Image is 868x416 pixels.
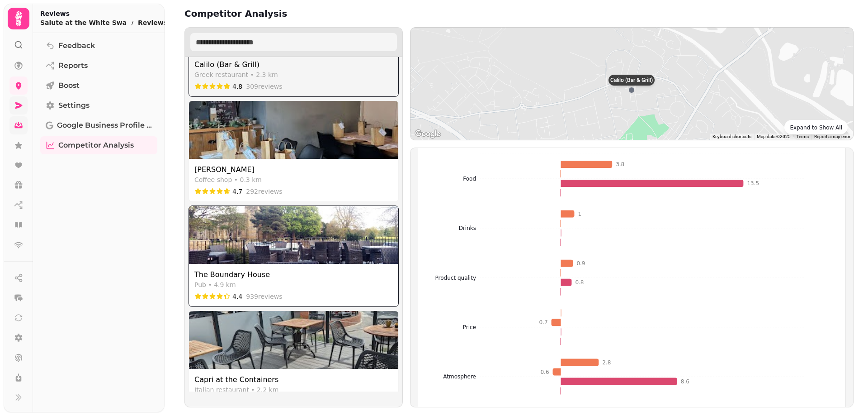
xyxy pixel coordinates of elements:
h2: Competitor Analysis [184,7,287,20]
tspan: 0.8 [575,279,584,286]
div: Calilo (Bar & Grill) [194,59,393,70]
a: Boost [40,77,157,95]
div: The Boundary House [194,269,393,280]
div: Greek restaurant • 2.3 km [194,70,393,79]
tspan: 0.6 [540,369,549,375]
a: Report a map error [814,134,850,139]
a: Feedback [40,37,157,55]
p: Calilo (Bar & Grill) [610,77,653,84]
span: Boost [58,80,80,91]
tspan: Product quality [435,275,476,281]
nav: breadcrumb [40,18,175,27]
img: Capri at the Containers [189,311,398,369]
tspan: Food [463,176,476,182]
img: The Boundary House [189,206,398,264]
div: The Boundary HouseThe Boundary HousePub • 4.9 km4.4939reviews [189,206,399,307]
img: Gray's [189,101,398,159]
div: Capri at the Containers [194,374,393,385]
div: Gray's[PERSON_NAME]Coffee shop • 0.3 km4.7292reviews [189,100,399,202]
div: Italian restaurant • 2.2 km [194,385,393,394]
tspan: Price [462,324,476,330]
a: Google Business Profile (Beta) [40,116,157,134]
a: Reports [40,57,157,75]
span: 292 reviews [246,187,282,196]
a: Competitor Analysis [40,136,157,154]
img: Google [413,128,443,140]
span: 4.8 [232,82,242,91]
p: Salute at the White Swan [40,18,127,27]
tspan: 2.8 [602,359,611,366]
h2: Reviews [40,9,175,18]
a: Open this area in Google Maps (opens a new window) [413,128,443,140]
a: Settings [40,96,157,115]
span: Expand to Show All [790,124,842,131]
div: Pub • 4.9 km [194,280,393,289]
tspan: 0.9 [576,260,585,267]
span: Settings [58,100,90,111]
span: 309 reviews [246,82,282,91]
tspan: 13.5 [747,180,759,186]
span: Google Business Profile (Beta) [57,120,152,131]
span: Reports [58,60,88,71]
button: Reviews [138,18,175,27]
span: 4.7 [232,187,242,196]
div: [PERSON_NAME] [194,164,393,175]
tspan: 3.8 [616,161,624,167]
tspan: 1 [578,211,581,217]
button: Keyboard shortcuts [712,134,751,140]
span: 4.4 [232,292,242,301]
tspan: 0.7 [539,319,547,325]
div: Calilo (Bar & Grill) [609,75,655,93]
button: Expand to Show All [784,120,848,134]
tspan: Drinks [458,225,476,231]
nav: Tabs [33,33,165,412]
span: 939 reviews [246,292,282,301]
tspan: 8.6 [680,378,689,385]
tspan: Atmosphere [443,373,476,380]
span: Competitor Analysis [58,140,134,151]
div: Capri at the ContainersCapri at the ContainersItalian restaurant • 2.2 km4.5426reviews [189,311,399,412]
a: Terms [796,134,809,139]
span: Map data ©2025 [757,134,791,139]
div: Coffee shop • 0.3 km [194,175,393,184]
span: Feedback [58,40,95,51]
